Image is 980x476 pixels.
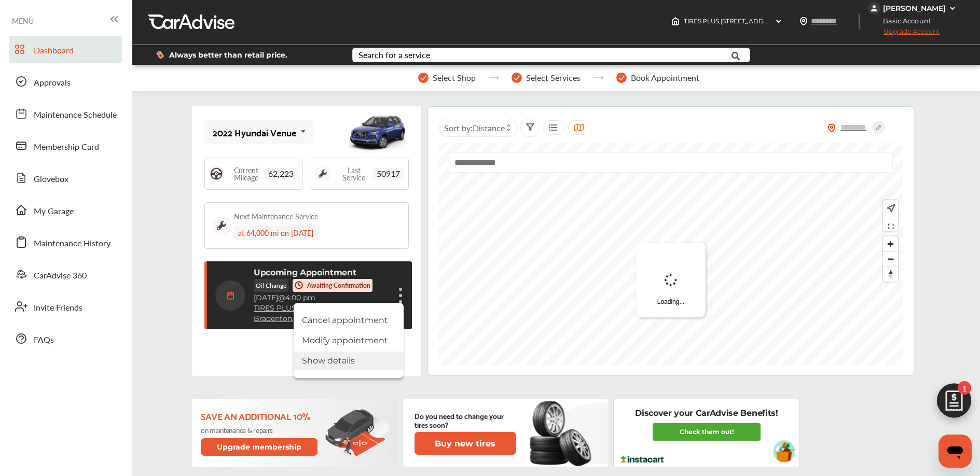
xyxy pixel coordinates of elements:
[234,211,318,221] div: Next Maintenance Service
[671,17,680,25] img: header-home-logo.8d720a4f.svg
[869,16,939,26] span: Basic Account
[294,352,404,370] li: Show details
[929,379,979,428] img: edit-cartIcon.11d11f9a.svg
[868,27,940,40] span: Upgrade Account
[201,438,318,456] button: Upgrade membership
[883,267,898,282] span: Reset bearing to north
[859,13,860,29] img: header-divider.bc55588e.svg
[254,314,329,323] a: Bradenton, FL 34209
[278,293,285,302] span: @
[34,269,87,283] span: CarAdvise 360
[619,456,666,463] img: instacart-logo.217963cc.svg
[254,268,356,277] p: Upcoming Appointment
[254,293,278,302] span: [DATE]
[34,301,82,315] span: Invite Friends
[885,203,895,214] img: recenter.ce011a49.svg
[9,197,122,223] a: My Garage
[529,396,597,470] img: new-tire.a0c7fe23.svg
[653,423,761,441] a: Check them out!
[631,73,699,82] span: Book Appointment
[34,173,68,186] span: Glovebox
[34,141,99,154] span: Membership Card
[883,251,898,267] button: Zoom out
[12,17,34,25] span: MENU
[512,73,522,83] img: stepper-checkmark.b5569197.svg
[9,261,122,288] a: CarAdvise 360
[415,432,518,455] a: Buy new tires
[9,100,122,127] a: Maintenance Schedule
[335,166,372,181] span: Last Service
[34,44,74,58] span: Dashboard
[9,36,122,63] a: Dashboard
[209,166,224,181] img: steering_logo
[315,166,330,181] img: maintenance_logo
[34,205,74,218] span: My Garage
[294,311,404,329] li: Cancel appointment
[526,73,581,82] span: Select Services
[593,76,604,80] img: stepper-arrow.e24c07c6.svg
[285,293,315,302] span: 4:00 pm
[234,226,318,240] div: at 64,000 mi on [DATE]
[215,281,245,311] img: calendar-icon.35d1de04.svg
[883,236,898,251] button: Zoom in
[156,50,164,59] img: dollor_label_vector.a70140d1.svg
[635,408,778,419] p: Discover your CarAdvise Benefits!
[616,73,627,83] img: stepper-checkmark.b5569197.svg
[229,166,264,181] span: Current Mileage
[254,279,288,292] p: Oil Change
[684,17,843,25] span: TIRES PLUS , [STREET_ADDRESS] Bradenton , FL 34209
[9,293,122,320] a: Invite Friends
[201,410,320,422] p: Save an additional 10%
[169,51,287,59] span: Always better than retail price.
[433,73,476,82] span: Select Shop
[938,435,972,468] iframe: Button to launch messaging window
[34,108,117,122] span: Maintenance Schedule
[637,243,706,317] div: Loading...
[827,123,836,132] img: location_vector_orange.38f05af8.svg
[294,331,404,349] li: Modify appointment
[34,76,71,90] span: Approvals
[34,333,54,347] span: FAQs
[9,68,122,95] a: Approvals
[307,281,370,290] p: Awaiting Confirmation
[868,2,880,15] img: jVpblrzwTbfkPYzPPzSLxeg0AAAAASUVORK5CYII=
[773,440,795,463] img: instacart-vehicle.0979a191.svg
[34,237,111,250] span: Maintenance History
[213,127,296,137] div: 2022 Hyundai Venue
[295,281,303,289] img: time-orange.266c2dcb.svg
[372,168,404,179] span: 50917
[213,217,230,234] img: maintenance_logo
[9,164,122,191] a: Glovebox
[488,76,499,80] img: stepper-arrow.e24c07c6.svg
[958,381,971,395] span: 1
[775,17,783,25] img: header-down-arrow.9dd2ce7d.svg
[347,109,409,156] img: mobile_50117_st0640_046.png
[9,132,122,159] a: Membership Card
[254,304,372,313] a: TIRES PLUS ,[STREET_ADDRESS]
[9,229,122,256] a: Maintenance History
[415,432,516,455] button: Buy new tires
[438,143,904,365] canvas: Map
[473,122,505,134] span: Distance
[264,168,298,179] span: 62,223
[444,122,505,134] span: Sort by :
[358,51,430,59] div: Search for a service
[418,73,429,83] img: stepper-checkmark.b5569197.svg
[883,4,946,13] div: [PERSON_NAME]
[948,4,957,12] img: WGsFRI8htEPBVLJbROoPRyZpYNWhNONpIPPETTm6eUC0GeLEiAAAAAElFTkSuQmCC
[799,17,808,25] img: location_vector.a44bc228.svg
[883,252,898,267] span: Zoom out
[415,411,516,429] p: Do you need to change your tires soon?
[201,426,320,434] p: on maintenance & repairs
[9,325,122,352] a: FAQs
[325,409,390,457] img: update-membership.81812027.svg
[883,267,898,282] button: Reset bearing to north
